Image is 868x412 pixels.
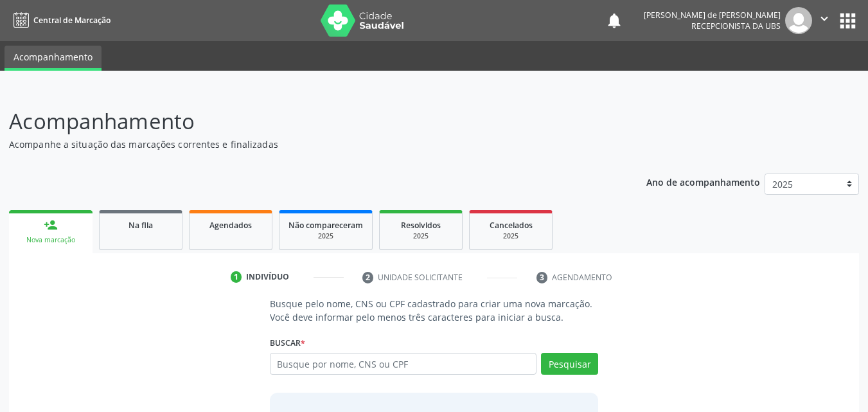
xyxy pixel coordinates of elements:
span: Agendados [209,220,252,231]
i:  [817,12,831,26]
span: Não compareceram [288,220,363,231]
a: Acompanhamento [4,46,102,71]
div: 2025 [479,231,543,241]
input: Busque por nome, CNS ou CPF [270,353,537,375]
div: Nova marcação [18,235,84,245]
div: 2025 [288,231,363,241]
span: Na fila [128,220,153,231]
div: [PERSON_NAME] de [PERSON_NAME] [644,10,781,21]
p: Acompanhe a situação das marcações correntes e finalizadas [9,138,604,151]
div: 1 [231,271,242,283]
span: Resolvidos [401,220,441,231]
button: Pesquisar [541,353,598,375]
div: 2025 [389,231,453,241]
button: apps [837,10,859,32]
button:  [812,7,837,34]
button: notifications [605,12,623,30]
a: Central de Marcação [9,10,111,31]
div: person_add [44,218,58,232]
div: Indivíduo [246,271,289,283]
label: Buscar [270,333,305,353]
p: Acompanhamento [9,105,604,138]
p: Ano de acompanhamento [646,174,760,190]
span: Recepcionista da UBS [691,21,781,31]
p: Busque pelo nome, CNS ou CPF cadastrado para criar uma nova marcação. Você deve informar pelo men... [270,297,599,324]
span: Cancelados [490,220,533,231]
img: img [785,7,812,34]
span: Central de Marcação [33,15,111,26]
